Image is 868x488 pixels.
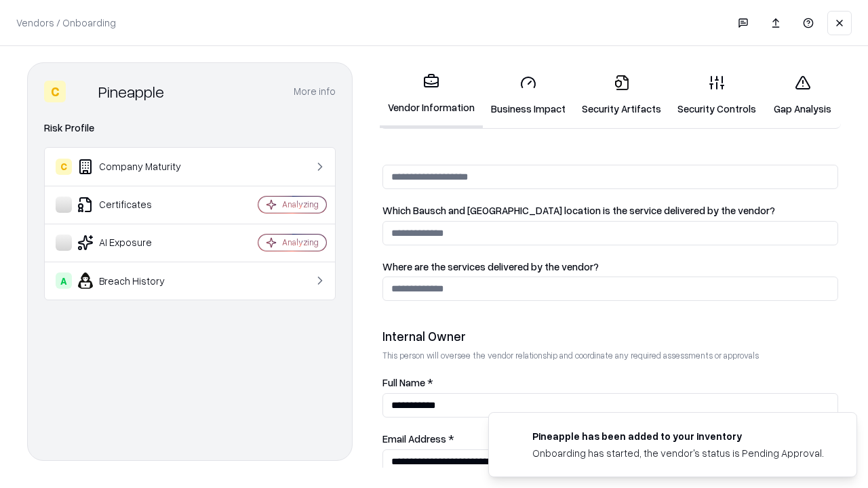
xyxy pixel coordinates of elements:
a: Vendor Information [380,62,483,128]
p: Vendors / Onboarding [16,16,116,30]
button: More info [294,79,336,104]
div: AI Exposure [56,235,218,251]
div: Certificates [56,197,218,213]
div: Company Maturity [56,159,218,175]
div: Internal Owner [382,328,838,344]
a: Security Artifacts [574,64,669,127]
label: Which Bausch and [GEOGRAPHIC_DATA] location is the service delivered by the vendor? [382,205,838,216]
img: pineappleenergy.com [505,429,521,445]
div: C [56,159,72,175]
div: Onboarding has started, the vendor's status is Pending Approval. [532,446,824,460]
div: Analyzing [282,237,319,248]
div: A [56,272,72,289]
div: Breach History [56,272,218,289]
p: This person will oversee the vendor relationship and coordinate any required assessments or appro... [382,350,838,361]
a: Gap Analysis [764,64,841,127]
a: Security Controls [669,64,764,127]
label: Where are the services delivered by the vendor? [382,262,838,272]
label: Email Address * [382,434,838,444]
div: C [44,81,66,102]
label: Full Name * [382,378,838,388]
div: Analyzing [282,199,319,210]
img: Pineapple [71,81,93,102]
div: Risk Profile [44,120,336,136]
div: Pineapple [98,81,164,102]
div: Pineapple has been added to your inventory [532,429,824,443]
a: Business Impact [483,64,574,127]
